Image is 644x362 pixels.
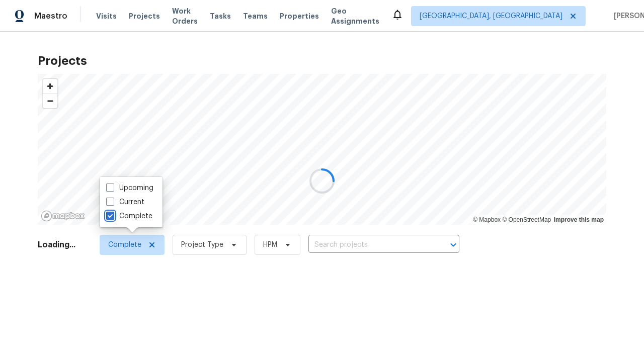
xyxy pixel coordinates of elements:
[554,216,604,223] a: Improve this map
[106,183,153,193] label: Upcoming
[41,210,85,222] a: Mapbox homepage
[106,211,152,221] label: Complete
[43,94,57,108] button: Zoom out
[43,94,57,108] span: Zoom out
[502,216,551,223] a: OpenStreetMap
[43,79,57,94] button: Zoom in
[106,197,144,207] label: Current
[473,216,501,223] a: Mapbox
